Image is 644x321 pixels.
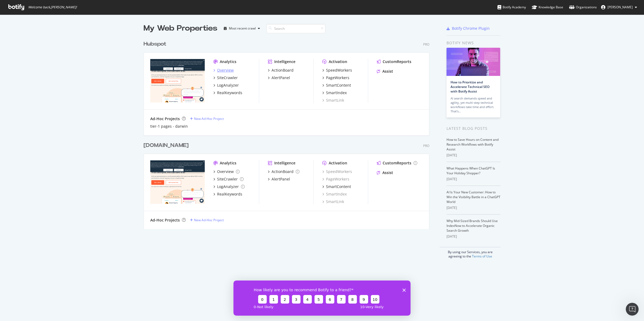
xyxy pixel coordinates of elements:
[497,5,526,10] div: Botify Academy
[322,75,349,80] a: PageWorkers
[272,169,294,174] div: ActionBoard
[194,218,224,222] div: New Ad-Hoc Project
[597,3,641,12] button: [PERSON_NAME]
[217,83,239,88] div: LogAnalyzer
[144,142,191,149] a: [DOMAIN_NAME]
[268,169,299,174] a: ActionBoard
[447,234,500,239] div: [DATE]
[190,116,224,121] a: New Ad-Hoc Project
[569,5,597,10] div: Organizations
[447,177,500,182] div: [DATE]
[222,24,262,33] button: Most recent crawl
[268,176,290,182] a: AlertPanel
[447,153,500,158] div: [DATE]
[217,176,238,182] div: SiteCrawler
[447,205,500,210] div: [DATE]
[213,75,238,80] a: SiteCrawler
[144,142,189,149] div: [DOMAIN_NAME]
[150,124,188,129] a: tier-1 pages - darwin
[329,59,347,64] div: Activation
[447,48,500,76] img: How to Prioritize and Accelerate Technical SEO with Botify Assist
[217,184,239,189] div: LogAnalyzer
[217,68,234,73] div: Overview
[322,176,349,182] a: PageWorkers
[150,116,180,121] div: Ad-Hoc Projects
[382,69,393,74] div: Assist
[213,184,245,189] a: LogAnalyzer
[322,199,344,204] a: SmartLink
[144,34,434,229] div: grid
[268,68,294,73] a: ActionBoard
[377,59,411,64] a: CustomReports
[377,69,393,74] a: Assist
[190,218,224,222] a: New Ad-Hoc Project
[150,59,205,102] img: hubspot.com
[423,42,429,47] div: Pro
[383,160,411,166] div: CustomReports
[329,160,347,166] div: Activation
[382,170,393,175] div: Assist
[322,90,347,95] a: SmartIndex
[383,59,411,64] div: CustomReports
[447,126,500,131] div: Latest Blog Posts
[272,68,294,73] div: ActionBoard
[322,98,344,103] a: SmartLink
[266,24,325,33] input: Search
[322,184,351,189] a: SmartContent
[447,40,500,46] div: Botify news
[229,27,256,30] div: Most recent crawl
[217,191,242,197] div: RealKeywords
[447,219,498,233] a: Why Mid-Sized Brands Should Use IndexNow to Accelerate Organic Search Growth
[144,40,169,48] a: Hubspot
[532,5,563,10] div: Knowledge Base
[326,83,351,88] div: SmartContent
[608,5,633,9] span: Killian Kelly
[233,281,411,316] iframe: Survey from Botify
[274,160,295,166] div: Intelligence
[322,169,352,174] a: SpeedWorkers
[626,303,639,316] iframe: Intercom live chat
[220,160,236,166] div: Analytics
[213,191,242,197] a: RealKeywords
[213,169,240,174] a: Overview
[472,254,492,259] a: Terms of Use
[440,247,500,259] div: By using our Services, you are agreeing to the
[326,75,349,80] div: PageWorkers
[213,83,239,88] a: LogAnalyzer
[213,90,242,95] a: RealKeywords
[213,68,234,73] a: Overview
[451,80,489,94] a: How to Prioritize and Accelerate Technical SEO with Botify Assist
[150,160,205,204] img: hubspot-bulkdataexport.com
[272,75,290,80] div: AlertPanel
[217,75,238,80] div: SiteCrawler
[194,116,224,121] div: New Ad-Hoc Project
[213,176,244,182] a: SiteCrawler
[272,176,290,182] div: AlertPanel
[322,83,351,88] a: SmartContent
[274,59,295,64] div: Intelligence
[326,68,352,73] div: SpeedWorkers
[447,26,490,31] a: Botify Chrome Plugin
[28,5,77,9] span: Welcome back, [PERSON_NAME] !
[377,160,417,166] a: CustomReports
[377,170,393,175] a: Assist
[452,26,490,31] div: Botify Chrome Plugin
[322,191,347,197] a: SmartIndex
